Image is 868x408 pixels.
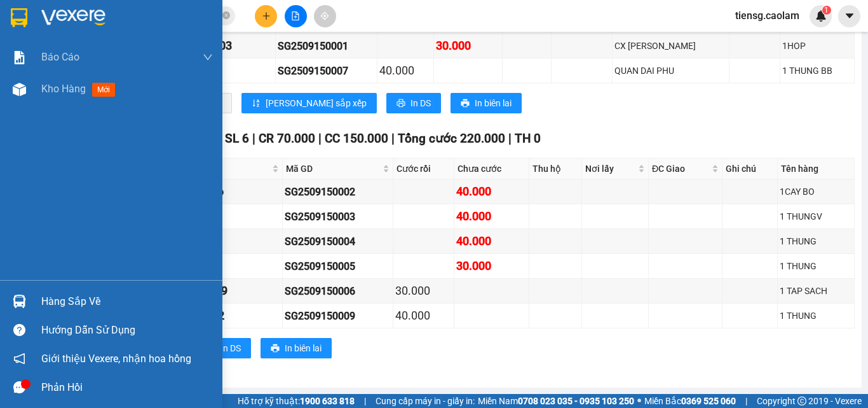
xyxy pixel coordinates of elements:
span: | [318,131,322,146]
img: logo-vxr [11,8,27,27]
span: SL 6 [225,131,249,146]
img: icon-new-feature [815,10,827,22]
td: SG2509150006 [283,279,393,304]
span: question-circle [13,324,25,336]
span: | [252,131,255,146]
div: 30.000 [395,282,452,300]
div: 1HOP [782,39,852,53]
span: tiensg.caolam [725,8,810,24]
div: 1CAY BO [780,185,852,199]
div: 40.000 [456,232,527,250]
span: 1 [824,6,829,15]
button: plus [255,5,277,27]
span: printer [271,344,280,354]
button: caret-down [838,5,860,27]
span: sort-ascending [252,99,261,109]
strong: 1900 633 818 [300,396,355,406]
span: Kho hàng [41,83,86,95]
th: Cước rồi [393,158,454,179]
div: SG2509150006 [285,283,391,299]
span: file-add [291,11,300,20]
div: 1 THUNG [780,309,852,323]
span: close-circle [222,11,230,19]
td: SG2509150004 [283,229,393,254]
button: file-add [285,5,307,27]
span: Tổng cước 220.000 [398,131,505,146]
span: CR 70.000 [259,131,315,146]
div: 1 THUNGV [780,209,852,223]
div: 40.000 [379,62,431,80]
th: Tên hàng [778,158,855,179]
span: | [391,131,395,146]
div: 1 THUNG [780,259,852,273]
span: Miền Bắc [644,394,736,408]
span: ĐC Giao [652,162,709,176]
span: notification [13,353,25,365]
div: 40.000 [456,183,527,200]
span: Hỗ trợ kỹ thuật: [238,394,355,408]
strong: 0369 525 060 [681,396,736,406]
span: message [13,381,25,393]
span: [PERSON_NAME] sắp xếp [266,96,367,110]
img: warehouse-icon [13,295,26,308]
div: Hàng sắp về [41,292,213,311]
span: TH 0 [515,131,541,146]
span: printer [397,99,405,109]
td: SG2509150007 [276,59,377,83]
th: Ghi chú [722,158,778,179]
th: Chưa cước [454,158,529,179]
div: CX [PERSON_NAME] [614,39,727,53]
button: sort-ascending[PERSON_NAME] sắp xếp [241,93,377,113]
sup: 1 [822,6,831,15]
div: 40.000 [395,307,452,325]
div: 30.000 [456,257,527,275]
span: ⚪️ [637,398,641,404]
span: caret-down [844,10,855,22]
td: SG2509150003 [283,204,393,229]
span: mới [92,83,115,97]
span: Cung cấp máy in - giấy in: [376,394,475,408]
span: Mã GD [286,162,380,176]
button: printerIn biên lai [261,338,332,358]
div: Phản hồi [41,378,213,397]
img: warehouse-icon [13,83,26,96]
span: down [203,52,213,62]
strong: 0708 023 035 - 0935 103 250 [518,396,634,406]
th: Thu hộ [529,158,582,179]
div: SG2509150004 [285,234,391,250]
div: Hướng dẫn sử dụng [41,321,213,340]
img: solution-icon [13,51,26,64]
td: SG2509150005 [283,254,393,279]
span: aim [320,11,329,20]
span: In biên lai [285,341,322,355]
span: plus [262,11,271,20]
span: In DS [410,96,431,110]
div: 1 TAP SACH [780,284,852,298]
span: Báo cáo [41,49,79,65]
span: close-circle [222,10,230,22]
button: printerIn biên lai [451,93,522,113]
button: printerIn DS [386,93,441,113]
div: SG2509150009 [285,308,391,324]
span: | [745,394,747,408]
div: 1 THUNG [780,234,852,248]
span: In DS [220,341,241,355]
td: SG2509150009 [283,304,393,328]
td: SG2509150001 [276,34,377,59]
div: SG2509150005 [285,258,391,274]
button: aim [314,5,336,27]
div: 1 THUNG BB [782,64,852,78]
div: 30.000 [436,37,501,55]
span: | [364,394,366,408]
button: printerIn DS [196,338,251,358]
div: SG2509150007 [278,63,375,79]
div: QUAN DAI PHU [614,64,727,78]
div: SG2509150002 [285,184,391,200]
div: SG2509150001 [278,38,375,54]
span: Nơi lấy [585,162,635,176]
span: Giới thiệu Vexere, nhận hoa hồng [41,351,191,367]
span: copyright [797,397,806,405]
span: In biên lai [475,96,512,110]
span: Miền Nam [478,394,634,408]
td: SG2509150002 [283,179,393,204]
